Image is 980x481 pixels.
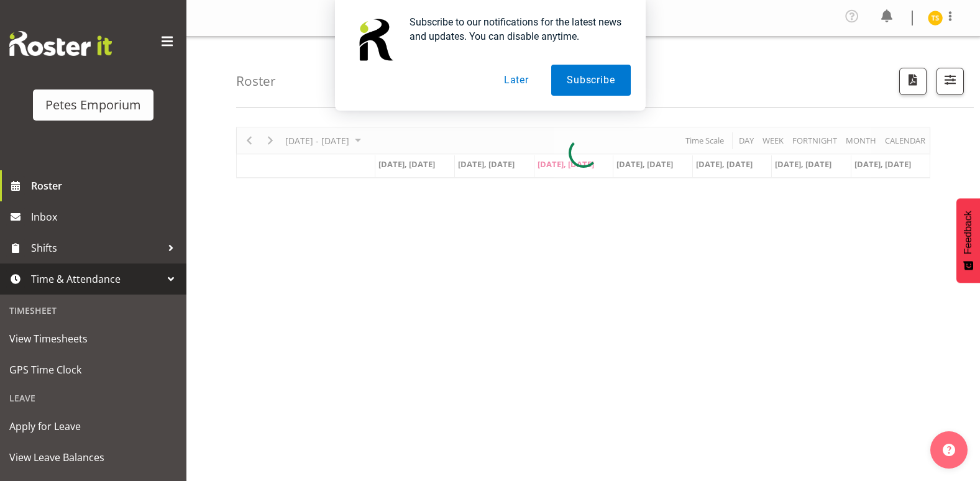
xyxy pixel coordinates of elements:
span: GPS Time Clock [9,360,177,379]
div: Leave [3,385,183,411]
span: Shifts [31,239,162,257]
span: View Timesheets [9,329,177,348]
span: View Leave Balances [9,448,177,467]
a: Apply for Leave [3,411,183,442]
span: Feedback [963,211,974,254]
div: Timesheet [3,298,183,323]
div: Subscribe to our notifications for the latest news and updates. You can disable anytime. [400,15,631,44]
button: Later [488,65,544,96]
span: Time & Attendance [31,270,162,288]
a: GPS Time Clock [3,354,183,385]
span: Roster [31,176,180,195]
img: notification icon [350,15,400,65]
button: Subscribe [551,65,630,96]
a: View Timesheets [3,323,183,354]
span: Apply for Leave [9,417,177,436]
span: Inbox [31,208,180,226]
img: help-xxl-2.png [943,444,955,456]
a: View Leave Balances [3,442,183,473]
button: Feedback - Show survey [956,198,980,283]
